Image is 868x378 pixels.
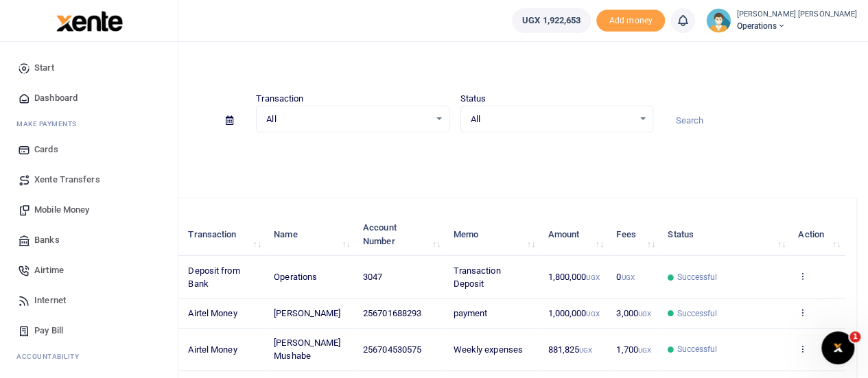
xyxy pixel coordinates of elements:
[621,274,634,281] small: UGX
[256,92,303,106] label: Transaction
[11,83,167,113] a: Dashboard
[27,351,79,362] span: countability
[363,308,421,318] span: 256701688293
[34,294,66,307] span: Internet
[56,11,123,32] img: logo-large
[506,8,596,33] li: Wallet ballance
[638,346,651,354] small: UGX
[34,324,63,338] span: Pay Bill
[821,331,854,364] iframe: Intercom live chat
[540,213,609,256] th: Amount: activate to sort column ascending
[706,8,731,33] img: profile-user
[11,225,167,255] a: Banks
[180,213,266,256] th: Transaction: activate to sort column ascending
[677,307,717,320] span: Successful
[586,310,599,318] small: UGX
[11,346,167,367] li: Ac
[586,274,599,281] small: UGX
[34,173,100,187] span: Xente Transfers
[188,265,239,290] span: Deposit from Bank
[52,149,857,163] p: Download
[266,213,355,256] th: Name: activate to sort column ascending
[596,10,665,32] li: Toup your wallet
[616,344,651,355] span: 1,700
[664,109,857,132] input: Search
[579,346,592,354] small: UGX
[34,263,64,277] span: Airtime
[616,272,634,282] span: 0
[596,10,665,32] span: Add money
[34,91,78,105] span: Dashboard
[34,203,89,217] span: Mobile Money
[11,53,167,83] a: Start
[548,344,592,355] span: 881,825
[188,344,237,355] span: Airtel Money
[11,165,167,195] a: Xente Transfers
[471,113,633,126] span: All
[453,344,523,355] span: Weekly expenses
[11,316,167,346] a: Pay Bill
[677,343,717,355] span: Successful
[11,285,167,316] a: Internet
[512,8,591,33] a: UGX 1,922,653
[23,119,77,129] span: ake Payments
[34,61,54,75] span: Start
[522,14,580,27] span: UGX 1,922,653
[736,20,857,32] span: Operations
[548,308,599,318] span: 1,000,000
[274,272,317,282] span: Operations
[11,255,167,285] a: Airtime
[736,9,857,21] small: [PERSON_NAME] [PERSON_NAME]
[445,213,540,256] th: Memo: activate to sort column ascending
[363,344,421,355] span: 256704530575
[274,308,340,318] span: [PERSON_NAME]
[11,134,167,165] a: Cards
[660,213,790,256] th: Status: activate to sort column ascending
[790,213,845,256] th: Action: activate to sort column ascending
[453,308,487,318] span: payment
[609,213,660,256] th: Fees: activate to sort column ascending
[548,272,599,282] span: 1,800,000
[188,308,237,318] span: Airtel Money
[266,113,429,126] span: All
[638,310,651,318] small: UGX
[34,143,58,156] span: Cards
[11,113,167,134] li: M
[616,308,651,318] span: 3,000
[706,8,857,33] a: profile-user [PERSON_NAME] [PERSON_NAME] Operations
[460,92,486,106] label: Status
[274,338,340,362] span: [PERSON_NAME] Mushabe
[677,271,717,283] span: Successful
[355,213,445,256] th: Account Number: activate to sort column ascending
[55,15,123,25] a: logo-small logo-large logo-large
[363,272,382,282] span: 3047
[34,233,60,247] span: Banks
[596,14,665,25] a: Add money
[52,59,857,74] h4: Transactions
[849,331,860,342] span: 1
[453,265,500,290] span: Transaction Deposit
[11,195,167,225] a: Mobile Money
